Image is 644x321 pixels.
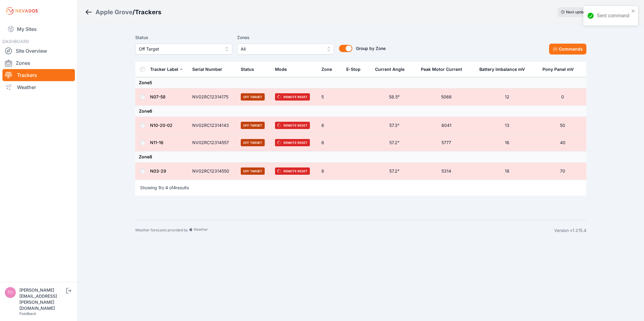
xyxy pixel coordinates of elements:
div: Status [241,66,254,72]
td: 16 [476,134,539,151]
div: Weather forecasts provided by [135,227,554,233]
div: Peak Motor Current [421,66,462,72]
span: Remote Reset [275,93,310,101]
td: 5 [318,88,343,106]
td: NV02RC12314175 [189,88,237,106]
td: 18 [476,163,539,180]
button: Serial Number [192,62,227,77]
td: NV02RC12314550 [189,163,237,180]
button: Status [241,62,259,77]
button: Battery Imbalance mV [479,62,530,77]
button: E-Stop [346,62,365,77]
td: 8 [318,163,343,180]
td: 57.2° [371,163,417,180]
td: 6 [318,117,343,134]
span: Remote Reset [275,122,310,129]
a: N10-20-02 [150,123,173,128]
span: Off Target [139,45,220,53]
span: 4 [173,185,176,190]
button: Zone [321,62,337,77]
td: 5777 [417,134,476,151]
button: Pony Panel mV [542,62,579,77]
div: Tracker Label [150,66,178,72]
nav: Breadcrumb [85,4,161,20]
td: 0 [539,88,586,106]
td: 50 [539,117,586,134]
span: Remote Reset [275,167,310,175]
div: Version v1.215.4 [554,227,586,233]
a: Weather [2,81,75,93]
button: All [237,44,334,55]
td: NV02RC12314557 [189,134,237,151]
span: Off Target [241,122,265,129]
div: Battery Imbalance mV [479,66,525,72]
td: 5066 [417,88,476,106]
button: Mode [275,62,292,77]
div: Serial Number [192,66,222,72]
span: 1 [158,185,160,190]
div: E-Stop [346,66,361,72]
td: 58.5° [371,88,417,106]
button: Off Target [135,44,232,55]
span: Off Target [241,93,265,101]
td: 13 [476,117,539,134]
button: Tracker Label [150,62,183,77]
img: tomasz.barcz@energix-group.com [5,287,16,298]
span: Next update in [566,10,591,14]
span: 4 [165,185,168,190]
label: Zones [237,34,334,41]
a: Zones [2,57,75,69]
td: NV02RC12314143 [189,117,237,134]
td: 12 [476,88,539,106]
td: Zone 8 [135,151,586,163]
td: 40 [539,134,586,151]
div: Current Angle [375,66,404,72]
a: Trackers [2,69,75,81]
label: Status [135,34,232,41]
a: N07-58 [150,94,166,99]
p: Showing to of results [140,185,189,191]
div: Zone [321,66,332,72]
td: 70 [539,163,586,180]
td: 6041 [417,117,476,134]
a: Site Overview [2,45,75,57]
a: Feedback [19,311,36,316]
td: Zone 5 [135,77,586,88]
span: / [132,8,135,16]
img: Nevados [5,6,39,16]
a: N11-16 [150,140,163,145]
td: Zone 6 [135,106,586,117]
button: close [631,8,636,13]
span: DASHBOARD [2,39,29,44]
div: Mode [275,66,287,72]
span: Remote Reset [275,139,310,146]
span: Group by Zone [356,46,386,51]
button: Current Angle [375,62,409,77]
a: My Sites [2,22,75,36]
div: Pony Panel mV [542,66,574,72]
a: N03-29 [150,168,166,174]
span: All [241,45,322,53]
span: Off Target [241,139,265,146]
a: Apple Grove [96,8,132,16]
h3: Trackers [135,8,161,16]
td: 57.2° [371,134,417,151]
button: Peak Motor Current [421,62,467,77]
div: [PERSON_NAME][EMAIL_ADDRESS][PERSON_NAME][DOMAIN_NAME] [19,287,65,311]
div: Sent command [597,12,629,19]
td: 57.3° [371,117,417,134]
button: Commands [549,44,586,55]
td: 5314 [417,163,476,180]
span: Off Target [241,167,265,175]
td: 6 [318,134,343,151]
